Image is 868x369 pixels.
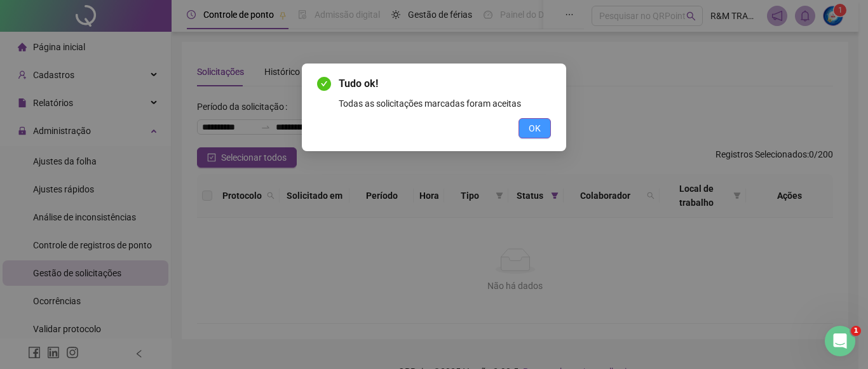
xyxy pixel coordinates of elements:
span: Tudo ok! [339,76,551,91]
div: Todas as solicitações marcadas foram aceitas [339,97,551,111]
span: OK [529,121,541,135]
iframe: Intercom live chat [825,326,855,356]
span: 1 [851,326,861,336]
span: check-circle [317,77,331,91]
button: OK [519,118,551,138]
